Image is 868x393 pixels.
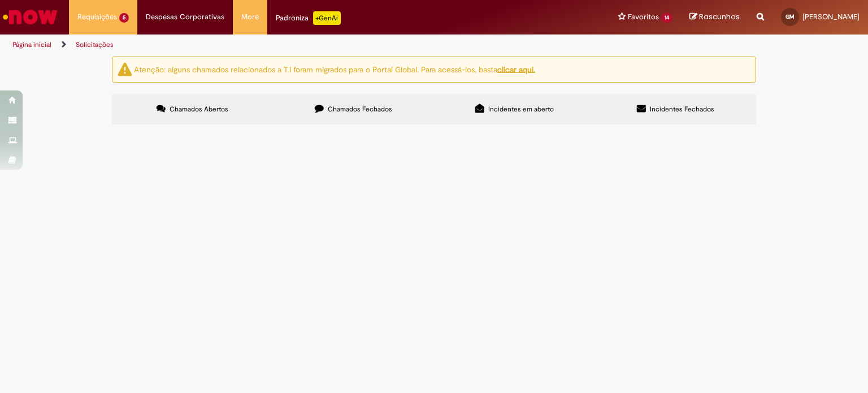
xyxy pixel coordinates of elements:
[689,12,740,23] a: Rascunhos
[170,105,228,114] span: Chamados Abertos
[802,12,860,21] span: [PERSON_NAME]
[699,11,740,22] span: Rascunhos
[12,40,51,49] a: Página inicial
[8,34,570,55] ul: Trilhas de página
[313,11,341,25] p: +GenAi
[134,64,535,74] ng-bind-html: Atenção: alguns chamados relacionados a T.I foram migrados para o Portal Global. Para acessá-los,...
[119,13,129,23] span: 5
[650,105,714,114] span: Incidentes Fechados
[77,11,117,23] span: Requisições
[661,13,672,23] span: 14
[1,6,59,28] img: ServiceNow
[76,40,114,49] a: Solicitações
[628,11,659,23] span: Favoritos
[241,11,259,23] span: More
[497,64,535,74] a: clicar aqui.
[488,105,554,114] span: Incidentes em aberto
[328,105,392,114] span: Chamados Fechados
[785,13,795,20] span: GM
[276,11,341,25] div: Padroniza
[146,11,224,23] span: Despesas Corporativas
